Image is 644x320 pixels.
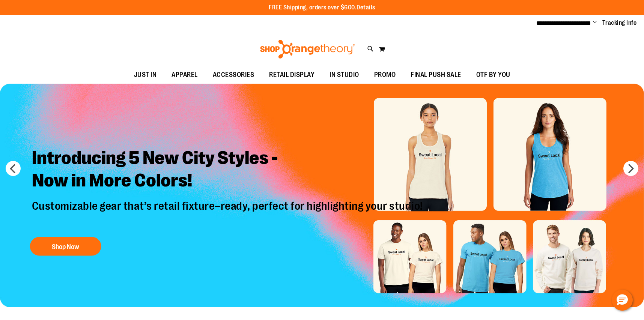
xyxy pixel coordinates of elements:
h2: Introducing 5 New City Styles - Now in More Colors! [26,141,430,199]
span: RETAIL DISPLAY [269,66,314,83]
a: ACCESSORIES [205,66,262,84]
span: ACCESSORIES [213,66,254,83]
a: IN STUDIO [322,66,367,84]
span: JUST IN [134,66,157,83]
button: Shop Now [30,237,101,255]
p: FREE Shipping, orders over $600. [269,3,375,12]
a: FINAL PUSH SALE [403,66,469,84]
span: APPAREL [172,66,198,83]
a: RETAIL DISPLAY [262,66,322,84]
span: FINAL PUSH SALE [411,66,461,83]
span: OTF BY YOU [476,66,510,83]
a: Introducing 5 New City Styles -Now in More Colors! Customizable gear that’s retail fixture–ready,... [26,141,430,259]
a: PROMO [367,66,403,84]
a: JUST IN [126,66,164,84]
img: Shop Orangetheory [259,40,356,59]
button: Hello, have a question? Let’s chat. [612,290,633,311]
a: Tracking Info [602,19,637,27]
p: Customizable gear that’s retail fixture–ready, perfect for highlighting your studio! [26,199,430,229]
span: PROMO [374,66,396,83]
a: Details [357,4,375,11]
a: APPAREL [164,66,205,84]
button: prev [6,161,21,176]
button: Account menu [593,19,597,27]
a: OTF BY YOU [469,66,518,84]
span: IN STUDIO [330,66,359,83]
button: next [623,161,638,176]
